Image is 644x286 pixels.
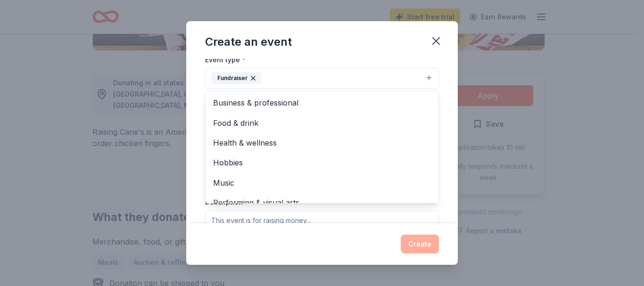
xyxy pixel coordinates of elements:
span: Hobbies [213,156,431,169]
div: Fundraiser [205,90,439,204]
button: Fundraiser [205,68,439,89]
span: Health & wellness [213,137,431,149]
span: Music [213,177,431,189]
span: Food & drink [213,117,431,129]
span: Performing & visual arts [213,196,431,209]
span: Business & professional [213,97,431,109]
div: Fundraiser [211,72,261,84]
